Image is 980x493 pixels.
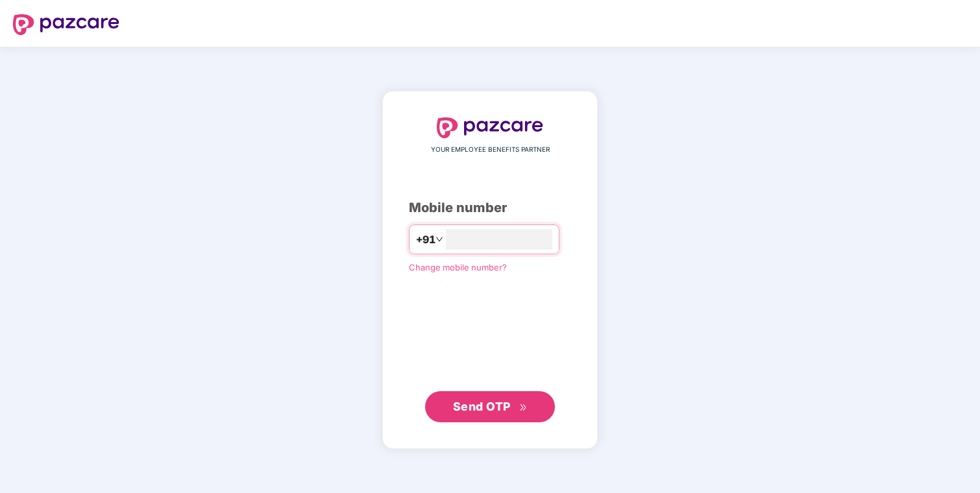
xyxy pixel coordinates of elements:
[416,232,435,248] span: +91
[13,14,119,35] img: logo
[431,145,550,155] span: YOUR EMPLOYEE BENEFITS PARTNER
[409,198,571,218] div: Mobile number
[409,262,507,272] a: Change mobile number?
[453,400,511,413] span: Send OTP
[519,403,528,412] span: double-right
[435,235,443,243] span: down
[425,391,555,422] button: Send OTPdouble-right
[437,117,543,138] img: logo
